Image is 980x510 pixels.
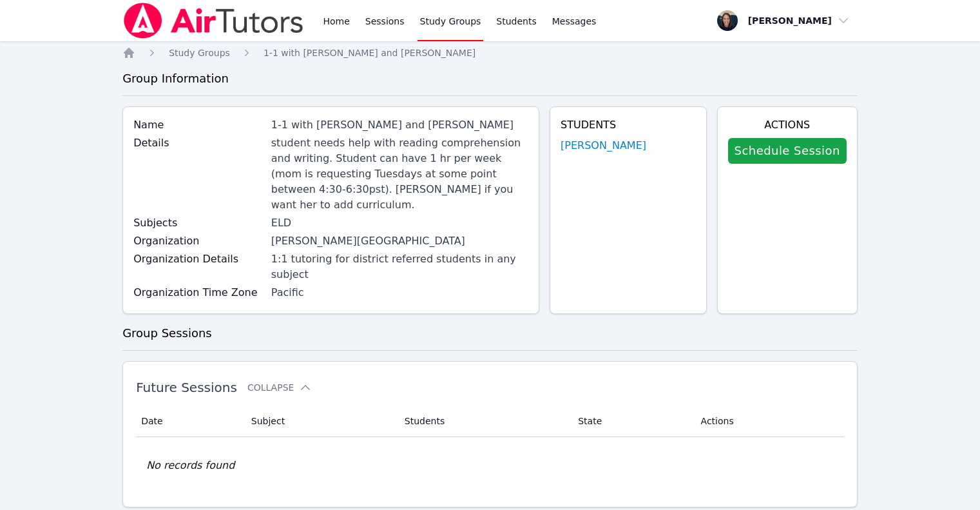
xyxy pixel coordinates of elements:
[552,15,597,28] span: Messages
[122,3,305,39] img: Air Tutors
[561,138,646,153] a: [PERSON_NAME]
[264,46,476,59] a: 1-1 with [PERSON_NAME] and [PERSON_NAME]
[271,135,528,213] div: student needs help with reading comprehension and writing. Student can have 1 hr per week (mom is...
[693,406,844,437] th: Actions
[133,117,264,133] label: Name
[561,117,695,133] h4: Students
[728,117,847,133] h4: Actions
[271,233,528,249] div: [PERSON_NAME][GEOGRAPHIC_DATA]
[271,285,528,300] div: Pacific
[570,406,693,437] th: State
[133,215,264,231] label: Subjects
[264,48,476,58] span: 1-1 with [PERSON_NAME] and [PERSON_NAME]
[244,406,397,437] th: Subject
[133,233,264,249] label: Organization
[271,251,528,282] div: 1:1 tutoring for district referred students in any subject
[247,381,312,394] button: Collapse
[136,380,237,395] span: Future Sessions
[136,437,844,494] td: No records found
[397,406,570,437] th: Students
[122,46,858,59] nav: Breadcrumb
[271,117,528,133] div: 1-1 with [PERSON_NAME] and [PERSON_NAME]
[133,135,264,151] label: Details
[133,251,264,267] label: Organization Details
[122,324,858,342] h3: Group Sessions
[271,215,528,231] div: ELD
[169,48,230,58] span: Study Groups
[122,70,858,88] h3: Group Information
[728,138,847,164] a: Schedule Session
[136,406,244,437] th: Date
[169,46,230,59] a: Study Groups
[133,285,264,300] label: Organization Time Zone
